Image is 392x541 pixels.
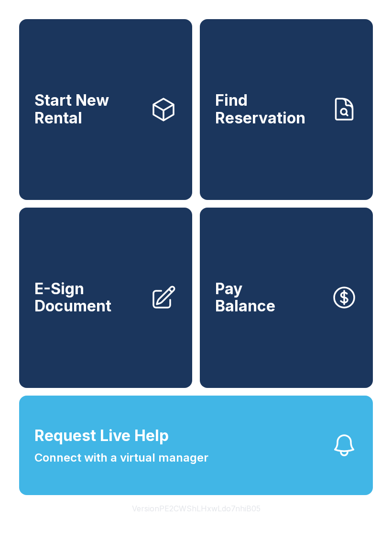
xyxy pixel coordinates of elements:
span: Connect with a virtual manager [34,449,208,466]
a: PayBalance [200,208,373,388]
span: Find Reservation [215,92,323,127]
span: Pay Balance [215,280,275,315]
button: Request Live HelpConnect with a virtual manager [19,396,373,495]
span: E-Sign Document [34,280,142,315]
a: E-Sign Document [19,208,192,388]
button: VersionPE2CWShLHxwLdo7nhiB05 [124,495,268,522]
a: Find Reservation [200,19,373,200]
span: Start New Rental [34,92,142,127]
span: Request Live Help [34,424,169,447]
a: Start New Rental [19,19,192,200]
